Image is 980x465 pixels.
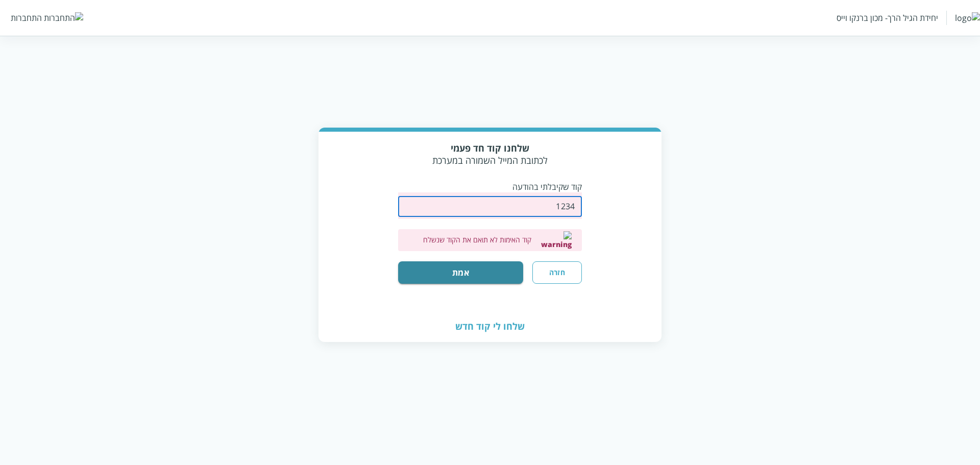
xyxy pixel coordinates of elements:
div: לכתובת המייל השמורה במערכת [398,142,582,166]
div: יחידת הגיל הרך- מכון ברנקו וייס [837,12,938,23]
label: קוד האימות לא תואם את הקוד שנשלח [408,235,531,245]
div: התחברות [11,12,42,23]
img: logo [955,12,980,23]
p: קוד שקיבלתי בהודעה [398,181,582,192]
img: warning [537,231,572,249]
input: OTP [398,197,582,217]
img: התחברות [44,12,83,23]
strong: שלחנו קוד חד פעמי [451,142,529,154]
div: שלחו לי קוד חדש [318,311,661,341]
button: חזרה [532,261,582,284]
button: אמת [398,261,523,284]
